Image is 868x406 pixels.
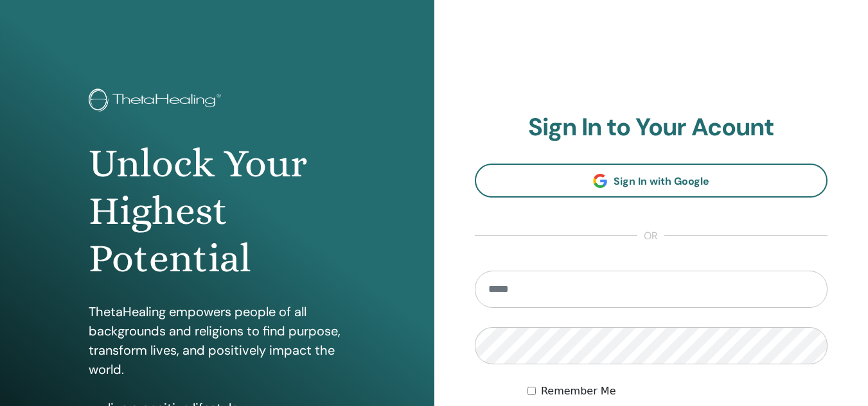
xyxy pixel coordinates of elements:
label: Remember Me [541,384,616,399]
span: or [637,228,664,244]
h1: Unlock Your Highest Potential [89,140,346,283]
div: Keep me authenticated indefinitely or until I manually logout [527,384,828,399]
span: Sign In with Google [614,174,709,188]
h2: Sign In to Your Acount [475,113,828,142]
a: Sign In with Google [475,164,828,198]
p: ThetaHealing empowers people of all backgrounds and religions to find purpose, transform lives, a... [89,302,346,379]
